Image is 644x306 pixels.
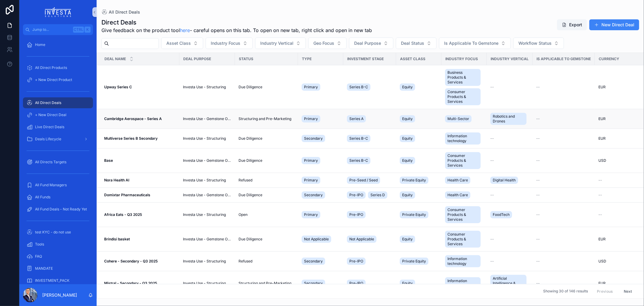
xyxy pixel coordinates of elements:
[349,85,368,90] span: Series B-C
[445,114,483,124] a: Multi-Sector
[347,278,392,288] a: Pre-IPO
[536,237,540,242] span: --
[302,156,340,165] a: Primary
[183,237,231,242] a: Investa Use - Gemstone Only
[239,57,253,61] span: Status
[598,212,641,217] a: --
[304,85,318,90] span: Primary
[302,175,340,185] a: Primary
[183,158,231,163] a: Investa Use - Gemstone Only
[104,158,176,163] a: Base
[347,210,392,220] a: Pre-IPO
[349,116,364,121] span: Series A
[445,229,483,249] a: Consumer Products & Services
[239,212,248,217] span: Open
[349,193,363,197] span: Pre-IPO
[101,27,372,34] span: Give feedback on the product tool - careful opens on this tab. To open on new tab, right click an...
[445,131,483,146] a: Information technology
[490,274,529,293] a: Artificial Intelligence & Machine Learning
[239,178,294,183] a: Refused
[302,190,340,200] a: Secondary
[183,193,231,197] a: Investa Use - Gemstone Only
[239,178,252,183] span: Refused
[239,193,294,197] a: Due Diligence
[304,158,318,163] span: Primary
[255,37,306,49] button: Select Button
[400,82,438,92] a: Equity
[490,158,529,163] a: --
[239,237,262,242] span: Due Diligence
[239,158,294,163] a: Due Diligence
[239,193,262,197] span: Due Diligence
[161,37,203,49] button: Select Button
[183,212,231,217] a: Investa Use - Structuring
[447,178,468,183] span: Health Care
[598,259,606,264] span: USD
[23,24,93,35] button: Jump to...CtrlK
[239,85,262,90] span: Due Diligence
[400,278,438,288] a: Equity
[491,57,529,61] span: Industry Vertical
[598,136,641,141] a: EUR
[349,158,368,163] span: Series B-C
[183,281,226,286] span: Investa Use - Structuring
[104,116,162,121] strong: Cambridge Aerospace - Series A
[536,212,591,217] a: --
[447,256,478,266] span: Information technology
[349,136,368,141] span: Series B-C
[302,234,340,244] a: Not Applicable
[35,278,69,283] span: INVESTMENT_PACK
[206,37,253,49] button: Select Button
[349,37,393,49] button: Select Button
[183,57,211,61] span: Deal Purpose
[23,227,93,238] a: test KYC - do not use
[239,136,262,141] span: Due Diligence
[35,77,72,82] span: + New Direct Product
[35,242,44,247] span: Tools
[302,57,312,61] span: Type
[536,178,591,183] a: --
[239,212,294,217] a: Open
[101,9,140,15] a: All Direct Deals
[104,178,176,183] a: Nora Health AI
[490,237,529,242] a: --
[598,259,641,264] a: USD
[347,57,384,61] span: Investment Stage
[35,195,50,200] span: All Funds
[439,37,511,49] button: Select Button
[347,114,392,124] a: Series A
[536,85,591,90] a: --
[536,158,540,163] span: --
[598,85,606,90] span: EUR
[302,256,340,266] a: Secondary
[211,40,240,46] span: Industry Focus
[349,281,363,286] span: Pre-IPO
[104,212,142,217] strong: Africa Eats - Q3 2025
[402,212,426,217] span: Private Equity
[402,281,413,286] span: Equity
[536,281,591,286] a: --
[493,114,524,124] span: Robotics and Drones
[447,153,478,168] span: Consumer Products & Services
[490,175,529,185] a: Digital Health
[598,116,606,121] span: EUR
[239,116,294,121] a: Structuring and Pre-Marketing
[183,116,231,121] span: Investa Use - Gemstone Only
[347,82,392,92] a: Series B-C
[104,237,130,241] strong: Brindisi basket
[35,254,42,259] span: FAQ
[598,178,641,183] a: --
[543,289,588,294] span: Showing 30 of 146 results
[598,178,602,183] span: --
[536,259,540,264] span: --
[104,193,150,197] strong: Domixtar Pharmaceuticals
[396,37,437,49] button: Select Button
[598,281,641,286] a: EUR
[400,210,438,220] a: Private Equity
[104,193,176,197] a: Domixtar Pharmaceuticals
[513,37,564,49] button: Select Button
[589,19,639,30] a: New Direct Deal
[536,116,591,121] a: --
[35,160,66,164] span: All Directs Targets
